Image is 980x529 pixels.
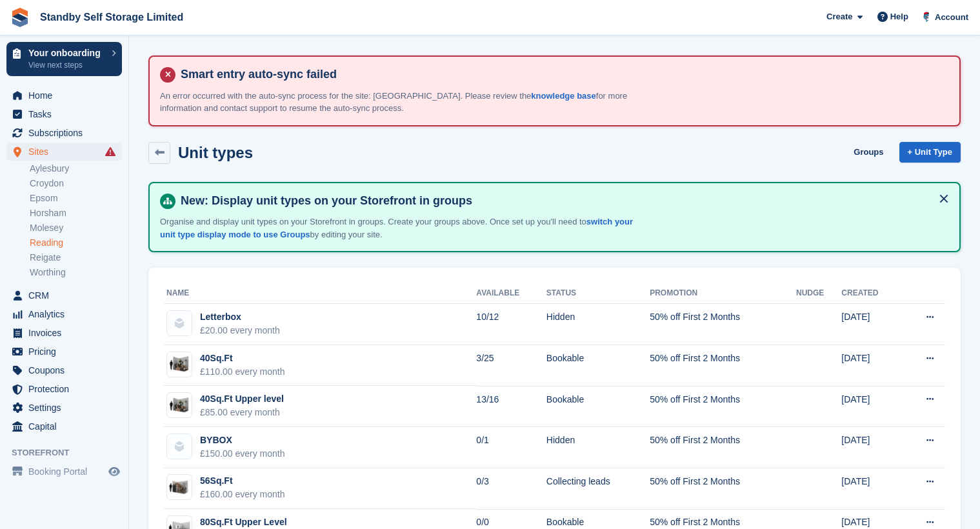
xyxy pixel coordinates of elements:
a: Epsom [30,192,122,205]
td: 50% off First 2 Months [650,304,796,345]
span: CRM [28,286,106,304]
a: Groups [848,142,888,163]
th: Status [546,283,650,304]
span: Subscriptions [28,124,106,142]
div: 40Sq.Ft [200,352,285,365]
span: Sites [28,143,106,161]
img: blank-unit-type-icon-ffbac7b88ba66c5e286b0e438baccc4b9c83835d4c34f86887a83fc20ec27e7b.svg [167,311,192,335]
td: [DATE] [841,427,901,468]
span: Account [935,11,968,24]
img: 40-sqft-unit.jpg [167,355,192,374]
a: Molesey [30,222,122,234]
a: Worthing [30,266,122,279]
td: 0/1 [476,427,546,468]
td: Hidden [546,304,650,345]
a: Your onboarding View next steps [6,42,122,76]
span: Analytics [28,305,106,323]
td: [DATE] [841,304,901,345]
td: Hidden [546,427,650,468]
a: menu [6,343,122,361]
div: 80Sq.Ft Upper Level [200,515,287,529]
a: Aylesbury [30,163,122,175]
th: Created [841,283,901,304]
div: 40Sq.Ft Upper level [200,392,284,406]
a: menu [6,361,122,379]
img: stora-icon-8386f47178a22dfd0bd8f6a31ec36ba5ce8667c1dd55bd0f319d3a0aa187defe.svg [10,8,30,27]
a: Horsham [30,207,122,219]
a: + Unit Type [899,142,961,163]
span: Home [28,86,106,105]
h4: Smart entry auto-sync failed [175,67,949,82]
img: 40-sqft-unit.jpg [167,396,192,415]
a: Croydon [30,177,122,190]
div: BYBOX [200,434,285,447]
img: blank-unit-type-icon-ffbac7b88ba66c5e286b0e438baccc4b9c83835d4c34f86887a83fc20ec27e7b.svg [167,434,192,459]
p: An error occurred with the auto-sync process for the site: [GEOGRAPHIC_DATA]. Please review the f... [160,90,644,115]
a: Reigate [30,252,122,264]
div: £110.00 every month [200,365,285,379]
div: Letterbox [200,310,280,324]
div: £160.00 every month [200,488,285,501]
td: 13/16 [476,386,546,427]
a: menu [6,86,122,105]
span: Capital [28,417,106,435]
th: Available [476,283,546,304]
a: menu [6,463,122,481]
span: Help [890,10,908,23]
div: £20.00 every month [200,324,280,337]
td: [DATE] [841,345,901,386]
p: View next steps [28,59,105,71]
td: Bookable [546,345,650,386]
h4: New: Display unit types on your Storefront in groups [175,194,949,208]
span: Invoices [28,324,106,342]
th: Name [164,283,476,304]
span: Create [826,10,852,23]
td: 3/25 [476,345,546,386]
a: menu [6,143,122,161]
a: menu [6,380,122,398]
span: Settings [28,399,106,417]
th: Promotion [650,283,796,304]
p: Organise and display unit types on your Storefront in groups. Create your groups above. Once set ... [160,215,644,241]
img: 56sqft.jpg [167,478,192,497]
h2: Unit types [178,144,253,161]
td: 50% off First 2 Months [650,386,796,427]
td: [DATE] [841,386,901,427]
p: Your onboarding [28,48,105,57]
div: 56Sq.Ft [200,474,285,488]
i: Smart entry sync failures have occurred [105,146,115,157]
a: menu [6,417,122,435]
td: 10/12 [476,304,546,345]
th: Nudge [796,283,841,304]
a: menu [6,105,122,123]
td: 50% off First 2 Months [650,345,796,386]
span: Storefront [12,446,128,459]
div: £150.00 every month [200,447,285,461]
a: menu [6,286,122,304]
a: Reading [30,237,122,249]
td: [DATE] [841,468,901,510]
a: knowledge base [531,91,595,101]
a: menu [6,305,122,323]
a: menu [6,124,122,142]
span: Tasks [28,105,106,123]
td: Bookable [546,386,650,427]
a: Preview store [106,464,122,479]
a: switch your unit type display mode to use Groups [160,217,633,239]
td: Collecting leads [546,468,650,510]
img: Glenn Fisher [920,10,933,23]
span: Coupons [28,361,106,379]
a: menu [6,324,122,342]
span: Pricing [28,343,106,361]
div: £85.00 every month [200,406,284,419]
a: Standby Self Storage Limited [35,6,188,28]
td: 0/3 [476,468,546,510]
span: Protection [28,380,106,398]
td: 50% off First 2 Months [650,427,796,468]
td: 50% off First 2 Months [650,468,796,510]
a: menu [6,399,122,417]
span: Booking Portal [28,463,106,481]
